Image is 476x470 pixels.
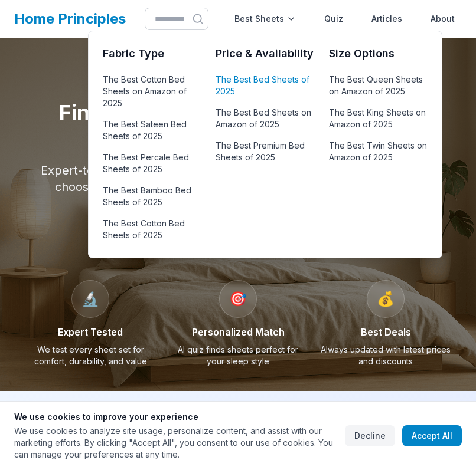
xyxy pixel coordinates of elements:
p: We use cookies to analyze site usage, personalize content, and assist with our marketing efforts.... [14,425,335,461]
a: The Best Bed Sheets on Amazon of 2025 [216,104,314,133]
div: Best Sheets [227,7,303,31]
h3: Fabric Type [103,45,201,62]
button: Accept All [402,425,462,446]
h3: Personalized Match [171,325,305,339]
h3: We use cookies to improve your experience [14,411,335,423]
a: The Best Bed Sheets of 2025 [216,71,314,100]
h3: Size Options [329,45,428,62]
a: The Best Cotton Bed Sheets on Amazon of 2025 [103,71,201,111]
button: Decline [345,425,395,446]
a: The Best Bamboo Bed Sheets of 2025 [103,182,201,211]
span: 🔬 [81,290,99,308]
a: Quiz [317,7,350,31]
h1: Find Your Perfect in 60 Seconds [14,101,462,148]
p: Expert-tested reviews and personalized recommendations to help you choose the best sheets for you... [14,162,462,195]
h3: Best Deals [319,325,452,339]
p: We test every sheet set for comfort, durability, and value [24,344,157,367]
a: Articles [364,7,409,31]
a: The Best King Sheets on Amazon of 2025 [329,104,428,133]
p: Always updated with latest prices and discounts [319,344,452,367]
h3: Price & Availability [216,45,314,62]
a: The Best Sateen Bed Sheets of 2025 [103,116,201,144]
span: 🎯 [229,290,247,308]
a: Home Principles [14,10,126,27]
a: About [423,7,462,31]
a: The Best Premium Bed Sheets of 2025 [216,137,314,166]
a: The Best Queen Sheets on Amazon of 2025 [329,71,428,100]
h3: Expert Tested [24,325,157,339]
span: 💰 [377,290,395,308]
a: The Best Percale Bed Sheets of 2025 [103,149,201,178]
a: The Best Twin Sheets on Amazon of 2025 [329,137,428,166]
p: AI quiz finds sheets perfect for your sleep style [171,344,305,367]
a: The Best Cotton Bed Sheets of 2025 [103,215,201,244]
